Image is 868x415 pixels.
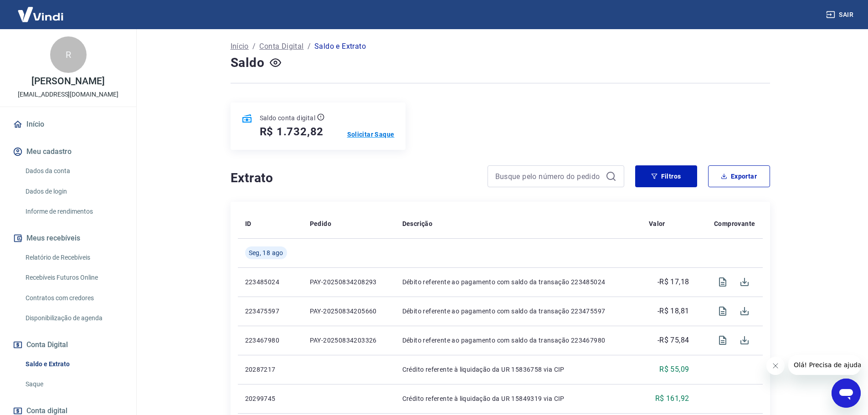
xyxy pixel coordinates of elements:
[259,41,303,52] a: Conta Digital
[18,90,118,99] p: [EMAIL_ADDRESS][DOMAIN_NAME]
[824,6,857,23] button: Sair
[310,277,388,287] p: PAY-20250834208293
[245,394,295,403] p: 20299745
[657,306,689,317] p: -R$ 18,81
[712,300,734,322] span: Visualizar
[245,365,295,374] p: 20287217
[252,41,256,52] p: /
[22,248,125,267] a: Relatório de Recebíveis
[788,355,861,375] iframe: Mensagem da empresa
[11,114,125,134] a: Início
[31,77,104,86] p: [PERSON_NAME]
[22,182,125,201] a: Dados de login
[22,202,125,221] a: Informe de rendimentos
[402,365,634,374] p: Crédito referente à liquidação da UR 15836758 via CIP
[655,393,689,404] p: R$ 161,92
[245,336,295,345] p: 223467980
[402,394,634,403] p: Crédito referente à liquidação da UR 15849319 via CIP
[734,271,755,293] span: Download
[734,300,755,322] span: Download
[231,169,477,187] h4: Extrato
[22,375,125,394] a: Saque
[659,364,689,375] p: R$ 55,09
[11,228,125,248] button: Meus recebíveis
[11,142,125,162] button: Meu cadastro
[402,277,634,287] p: Débito referente ao pagamento com saldo da transação 223485024
[22,309,125,328] a: Disponibilização de agenda
[245,219,252,228] p: ID
[22,162,125,180] a: Dados da conta
[347,130,395,139] a: Solicitar Saque
[657,277,689,287] p: -R$ 17,18
[5,6,77,14] span: Olá! Precisa de ajuda?
[310,336,388,345] p: PAY-20250834203326
[635,165,697,187] button: Filtros
[50,36,87,73] div: R
[310,307,388,316] p: PAY-20250834205660
[402,219,433,228] p: Descrição
[310,219,331,228] p: Pedido
[314,41,366,52] p: Saldo e Extrato
[231,41,249,52] a: Início
[11,335,125,355] button: Conta Digital
[714,219,755,228] p: Comprovante
[231,54,265,72] h4: Saldo
[11,0,70,28] img: Vindi
[657,335,689,346] p: -R$ 75,84
[260,113,316,123] p: Saldo conta digital
[245,277,295,287] p: 223485024
[22,289,125,307] a: Contratos com credores
[22,268,125,287] a: Recebíveis Futuros Online
[249,248,283,257] span: Seg, 18 ago
[402,307,634,316] p: Débito referente ao pagamento com saldo da transação 223475597
[766,357,785,375] iframe: Fechar mensagem
[245,307,295,316] p: 223475597
[832,379,861,408] iframe: Botão para abrir a janela de mensagens
[712,329,734,351] span: Visualizar
[734,329,755,351] span: Download
[712,271,734,293] span: Visualizar
[708,165,770,187] button: Exportar
[495,169,602,183] input: Busque pelo número do pedido
[649,219,665,228] p: Valor
[308,41,311,52] p: /
[22,355,125,374] a: Saldo e Extrato
[260,124,324,139] h5: R$ 1.732,82
[402,336,634,345] p: Débito referente ao pagamento com saldo da transação 223467980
